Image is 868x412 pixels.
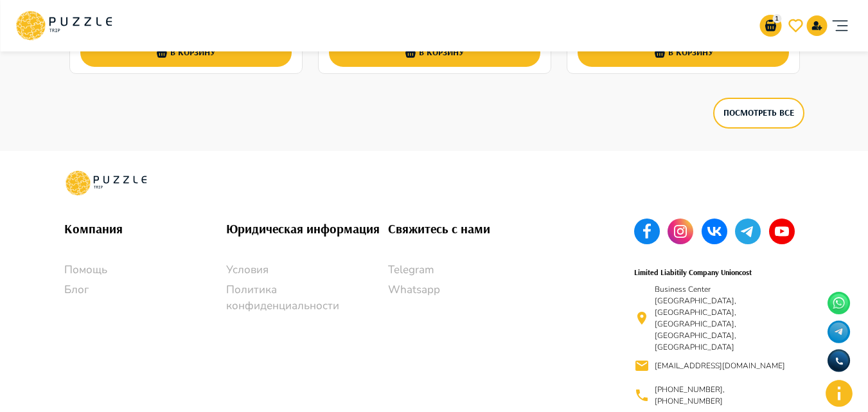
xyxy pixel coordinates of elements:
button: signup [806,15,827,36]
h6: Limited Liabitily Company Unioncost [634,266,752,278]
p: Business Center [GEOGRAPHIC_DATA], [GEOGRAPHIC_DATA], [GEOGRAPHIC_DATA], [GEOGRAPHIC_DATA], [GEOG... [655,283,789,353]
h6: Свяжитесь с нами [388,219,550,239]
a: Whatsapp [388,282,550,298]
p: [EMAIL_ADDRESS][DOMAIN_NAME] [655,360,785,372]
h6: Юридическая информация [226,219,388,239]
a: Помощь [64,262,226,278]
button: go-to-wishlist-submit-butto [784,15,806,37]
a: Telegram [388,262,550,278]
button: add-basket-submit-button [578,39,789,67]
button: add-basket-submit-button [329,39,540,67]
p: [PHONE_NUMBER], [PHONE_NUMBER] [655,384,789,407]
a: Блог [64,282,226,298]
button: add-basket-submit-button [80,39,292,67]
p: 1 [772,14,781,24]
h6: Компания [64,219,226,239]
button: account of current user [827,5,853,46]
a: Политика конфиденциальности [226,282,388,314]
button: Посмотреть все [713,98,804,129]
a: Условия [226,262,388,278]
button: go-to-basket-submit-button [759,15,781,37]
